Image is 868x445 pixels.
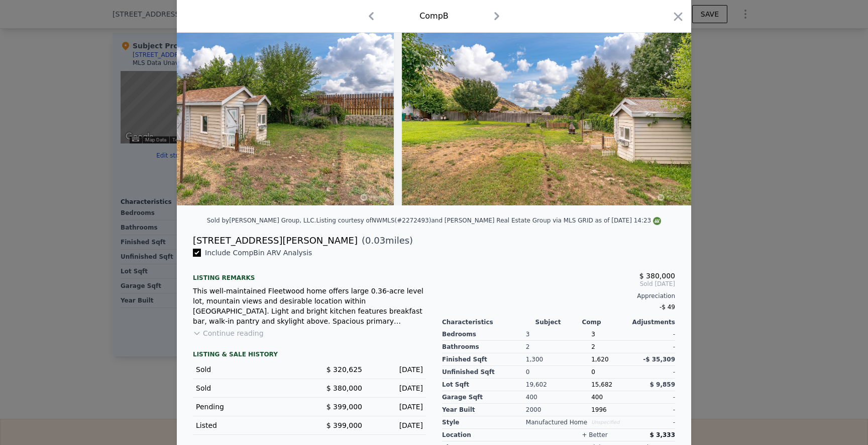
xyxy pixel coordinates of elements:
span: $ 399,000 [327,403,362,411]
div: Finished Sqft [442,353,526,366]
div: Year Built [442,404,526,416]
div: - [633,416,675,429]
span: 1,620 [591,356,608,363]
span: 0.03 [365,235,385,246]
div: 0 [526,366,591,379]
div: Bathrooms [442,341,526,353]
div: Sold by [PERSON_NAME] Group, LLC . [207,217,316,224]
span: $ 380,000 [327,384,362,392]
div: Unfinished Sqft [442,366,526,379]
div: - [633,366,675,379]
span: $ 9,859 [650,381,675,388]
div: Sold [196,364,301,375]
div: [DATE] [370,364,423,375]
div: Appreciation [442,292,675,300]
div: Bedrooms [442,328,526,341]
div: Manufactured Home [526,416,591,429]
span: 15,682 [591,381,612,388]
div: - [633,328,675,341]
div: [STREET_ADDRESS][PERSON_NAME] [193,234,358,248]
span: $ 3,333 [650,431,675,438]
span: $ 399,000 [327,421,362,429]
div: [DATE] [370,383,423,393]
div: Pending [196,402,301,412]
div: Adjustments [628,318,675,326]
div: 2000 [526,404,591,416]
div: Unspecified [591,416,633,429]
div: Listing courtesy of NWMLS (#2272493) and [PERSON_NAME] Real Estate Group via MLS GRID as of [DATE... [316,217,661,224]
div: Style [442,416,526,429]
span: 400 [591,394,603,401]
div: Listed [196,420,301,430]
div: Sold [196,383,301,393]
div: - [633,404,675,416]
div: LISTING & SALE HISTORY [193,350,426,360]
div: - [633,341,675,353]
span: ( miles) [358,234,413,248]
div: Listing remarks [193,266,426,282]
span: Sold [DATE] [442,280,675,288]
button: Continue reading [193,328,264,338]
img: Property Img [402,12,691,205]
div: Characteristics [442,318,535,326]
span: Include Comp B in ARV Analysis [201,249,316,257]
div: location [442,429,535,441]
div: 3 [526,328,591,341]
div: 400 [526,391,591,404]
div: 19,602 [526,379,591,391]
div: Garage Sqft [442,391,526,404]
div: 1,300 [526,353,591,366]
span: -$ 49 [660,304,675,311]
div: 2 [591,341,633,353]
span: 0 [591,368,595,376]
div: - [633,391,675,404]
div: 1996 [591,404,633,416]
div: [DATE] [370,420,423,430]
div: 2 [526,341,591,353]
span: -$ 35,309 [643,356,675,363]
div: Comp [582,318,628,326]
div: Lot Sqft [442,379,526,391]
div: This well-maintained Fleetwood home offers large 0.36-acre level lot, mountain views and desirabl... [193,286,426,326]
span: 3 [591,331,595,338]
span: $ 320,625 [327,365,362,374]
img: Property Img [105,12,394,205]
div: + better [582,431,607,439]
div: Comp B [419,10,449,22]
img: NWMLS Logo [653,217,661,225]
div: Subject [535,318,582,326]
span: $ 380,000 [639,272,675,280]
div: [DATE] [370,402,423,412]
